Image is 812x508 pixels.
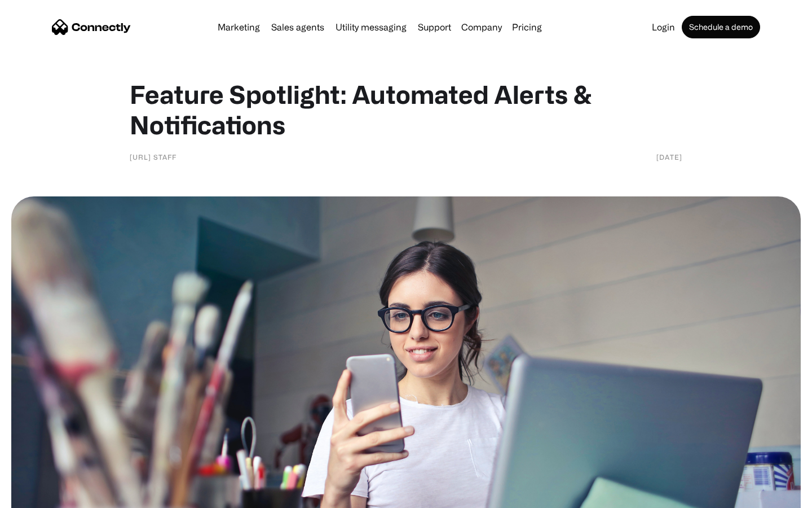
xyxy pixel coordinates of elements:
div: [DATE] [656,151,682,163]
a: Marketing [213,23,264,32]
a: Pricing [507,23,546,32]
a: home [52,19,131,36]
a: Sales agents [267,23,329,32]
a: Utility messaging [331,23,411,32]
a: Schedule a demo [682,16,760,38]
a: Support [413,23,456,32]
h1: Feature Spotlight: Automated Alerts & Notifications [130,79,682,140]
aside: Language selected: English [11,488,68,504]
div: Company [461,19,502,35]
a: Login [647,23,679,32]
ul: Language list [23,488,68,504]
div: Company [458,19,505,35]
div: [URL] staff [130,151,176,163]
